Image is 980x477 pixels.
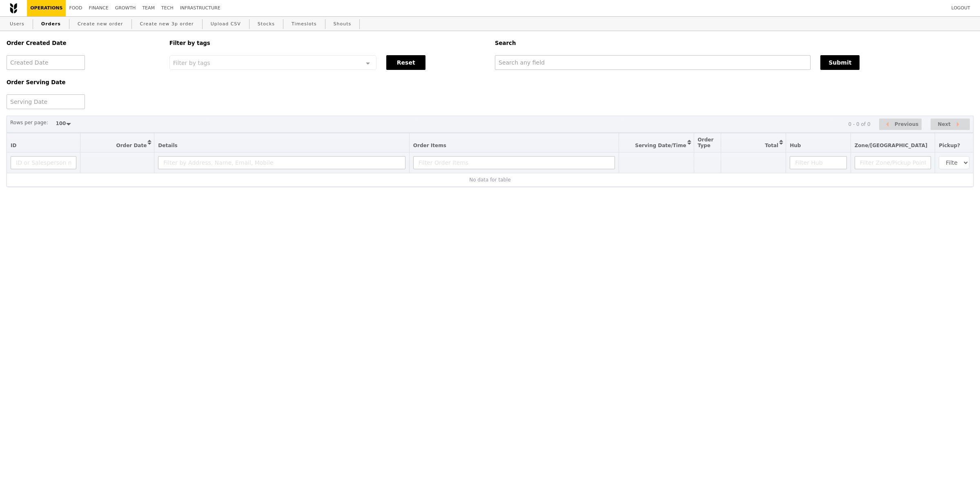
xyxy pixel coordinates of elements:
[938,119,951,129] span: Next
[939,143,960,148] span: Pickup?
[7,55,85,70] input: Created Date
[7,79,160,85] h5: Order Serving Date
[7,94,85,109] input: Serving Date
[820,55,860,70] button: Submit
[790,156,846,169] input: Filter Hub
[137,17,197,31] a: Create new 3p order
[254,17,278,31] a: Stocks
[74,17,127,31] a: Create new order
[848,121,870,127] div: 0 - 0 of 0
[10,119,48,127] label: Rows per page:
[386,55,425,70] button: Reset
[207,17,244,31] a: Upload CSV
[11,156,76,169] input: ID or Salesperson name
[7,17,28,31] a: Users
[158,143,177,148] span: Details
[879,119,922,130] button: Previous
[495,55,811,70] input: Search any field
[330,17,355,31] a: Shouts
[38,17,64,31] a: Orders
[698,137,714,148] span: Order Type
[790,143,801,148] span: Hub
[413,143,446,148] span: Order Items
[895,119,919,129] span: Previous
[158,156,405,169] input: Filter by Address, Name, Email, Mobile
[7,40,160,46] h5: Order Created Date
[931,119,970,130] button: Next
[11,143,16,148] span: ID
[173,59,210,66] span: Filter by tags
[10,3,17,13] img: Grain logo
[169,40,485,46] h5: Filter by tags
[495,40,973,46] h5: Search
[288,17,320,31] a: Timeslots
[855,143,928,148] span: Zone/[GEOGRAPHIC_DATA]
[11,177,969,183] div: No data for table
[855,156,931,169] input: Filter Zone/Pickup Point
[413,156,615,169] input: Filter Order Items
